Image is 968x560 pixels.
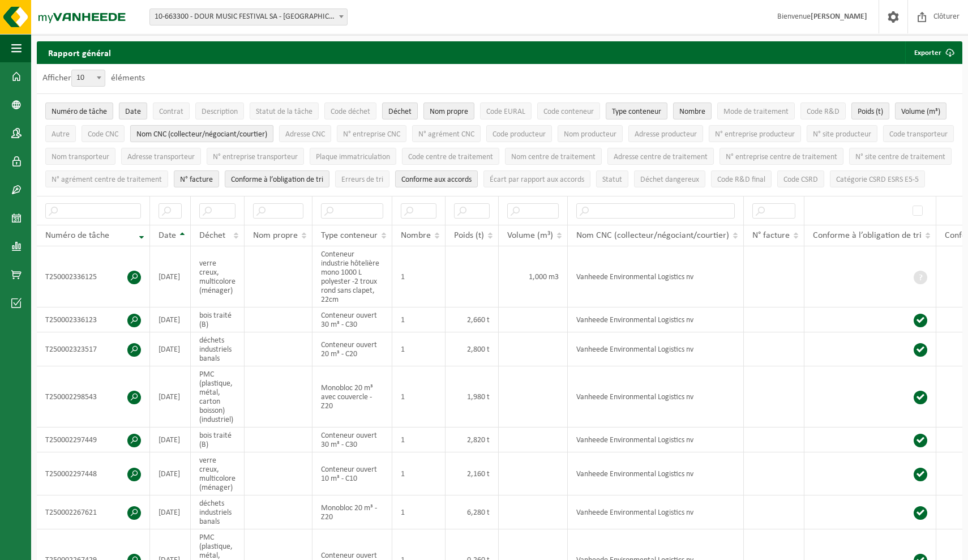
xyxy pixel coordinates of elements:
button: AutreAutre: Activate to sort [45,125,76,142]
button: Nom producteurNom producteur: Activate to sort [558,125,623,142]
span: Type conteneur [612,108,661,116]
button: Code CNCCode CNC: Activate to sort [82,125,125,142]
button: Code transporteurCode transporteur: Activate to sort [883,125,954,142]
span: Nom propre [253,231,298,240]
td: [DATE] [150,246,191,307]
td: Vanheede Environmental Logistics nv [568,428,744,452]
span: Volume (m³) [507,231,553,240]
button: Code EURALCode EURAL: Activate to sort [480,102,532,119]
span: Déchet [388,108,412,116]
button: StatutStatut: Activate to sort [596,170,628,187]
span: Code transporteur [889,130,948,139]
span: Date [159,231,176,240]
button: Exporter [905,41,961,64]
td: 1 [392,246,446,307]
span: Adresse producteur [635,130,697,139]
span: Erreurs de tri [341,176,383,184]
td: Vanheede Environmental Logistics nv [568,495,744,529]
button: N° agrément CNCN° agrément CNC: Activate to sort [412,125,481,142]
span: Code R&D [807,108,839,116]
td: 2,800 t [446,332,499,366]
span: 10 [71,70,105,87]
button: N° factureN° facture: Activate to sort [174,170,219,187]
button: ContratContrat: Activate to sort [153,102,190,119]
td: T250002336123 [37,307,150,332]
td: Monobloc 20 m³ avec couvercle - Z20 [312,366,392,428]
span: Numéro de tâche [52,108,107,116]
span: Code déchet [331,108,370,116]
span: Nom CNC (collecteur/négociant/courtier) [576,231,729,240]
td: Conteneur ouvert 20 m³ - C20 [312,332,392,366]
button: Code centre de traitementCode centre de traitement: Activate to sort [402,148,499,165]
td: Conteneur ouvert 10 m³ - C10 [312,452,392,495]
label: Afficher éléments [42,74,145,83]
span: Catégorie CSRD ESRS E5-5 [836,176,919,184]
span: Contrat [159,108,183,116]
button: Code producteurCode producteur: Activate to sort [486,125,552,142]
span: Poids (t) [858,108,883,116]
td: [DATE] [150,495,191,529]
button: Nom centre de traitementNom centre de traitement: Activate to sort [505,148,602,165]
span: N° facture [180,176,213,184]
button: Nom propreNom propre: Activate to sort [423,102,474,119]
td: 1,980 t [446,366,499,428]
button: N° site producteurN° site producteur : Activate to sort [807,125,877,142]
span: N° entreprise producteur [715,130,795,139]
button: Volume (m³)Volume (m³): Activate to sort [895,102,946,119]
button: DescriptionDescription: Activate to sort [195,102,244,119]
span: Autre [52,130,70,139]
button: Numéro de tâcheNuméro de tâche: Activate to remove sorting [45,102,113,119]
span: Statut de la tâche [256,108,312,116]
span: Déchet dangereux [640,176,699,184]
span: N° entreprise centre de traitement [726,153,837,161]
td: 1,000 m3 [499,246,568,307]
td: [DATE] [150,428,191,452]
td: 1 [392,366,446,428]
td: [DATE] [150,307,191,332]
td: 2,820 t [446,428,499,452]
span: N° site centre de traitement [855,153,945,161]
td: PMC (plastique, métal, carton boisson) (industriel) [191,366,245,428]
td: T250002267621 [37,495,150,529]
span: Statut [602,176,622,184]
span: Nom CNC (collecteur/négociant/courtier) [136,130,267,139]
span: Code CNC [88,130,118,139]
td: Conteneur ouvert 30 m³ - C30 [312,428,392,452]
span: Conforme à l’obligation de tri [813,231,922,240]
td: 2,660 t [446,307,499,332]
td: 6,280 t [446,495,499,529]
span: Plaque immatriculation [316,153,390,161]
td: T250002298543 [37,366,150,428]
button: DateDate: Activate to sort [119,102,147,119]
button: N° agrément centre de traitementN° agrément centre de traitement: Activate to sort [45,170,168,187]
td: Vanheede Environmental Logistics nv [568,366,744,428]
td: [DATE] [150,452,191,495]
button: Nom CNC (collecteur/négociant/courtier)Nom CNC (collecteur/négociant/courtier): Activate to sort [130,125,273,142]
span: Mode de traitement [723,108,789,116]
button: N° site centre de traitementN° site centre de traitement: Activate to sort [849,148,952,165]
td: Vanheede Environmental Logistics nv [568,246,744,307]
span: N° site producteur [813,130,871,139]
td: Vanheede Environmental Logistics nv [568,332,744,366]
button: Erreurs de triErreurs de tri: Activate to sort [335,170,389,187]
button: Code déchetCode déchet: Activate to sort [324,102,376,119]
strong: [PERSON_NAME] [811,12,867,21]
span: Conforme à l’obligation de tri [231,176,323,184]
span: Date [125,108,141,116]
td: T250002297448 [37,452,150,495]
button: N° entreprise producteurN° entreprise producteur: Activate to sort [709,125,801,142]
span: 10-663300 - DOUR MUSIC FESTIVAL SA - DOUR [150,9,347,25]
button: Code CSRDCode CSRD: Activate to sort [777,170,824,187]
td: 2,160 t [446,452,499,495]
span: Nom producteur [564,130,616,139]
span: Code conteneur [543,108,594,116]
button: Conforme à l’obligation de tri : Activate to sort [225,170,329,187]
button: Adresse CNCAdresse CNC: Activate to sort [279,125,331,142]
td: T250002336125 [37,246,150,307]
span: N° entreprise transporteur [213,153,298,161]
td: [DATE] [150,332,191,366]
span: Code CSRD [783,176,818,184]
span: Code EURAL [486,108,525,116]
span: Description [202,108,238,116]
button: Conforme aux accords : Activate to sort [395,170,478,187]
